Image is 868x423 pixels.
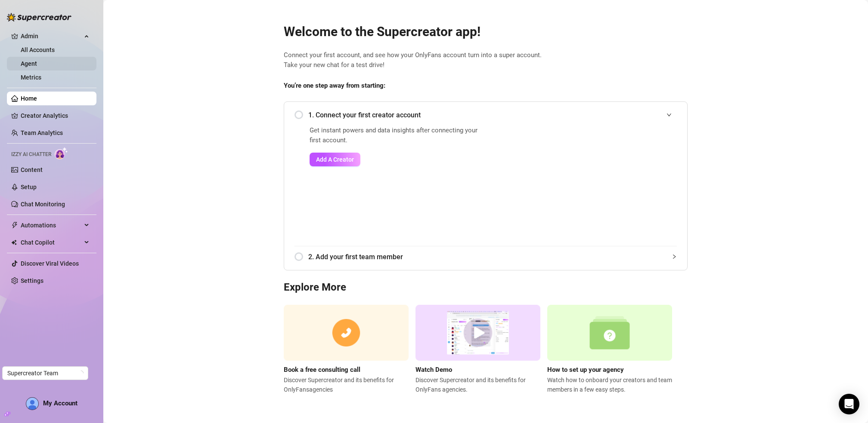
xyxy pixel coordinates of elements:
a: Team Analytics [21,129,63,136]
img: consulting call [284,305,409,361]
a: Metrics [21,74,41,81]
a: All Accounts [21,46,55,53]
span: Watch how to onboard your creators and team members in a few easy steps. [547,375,672,394]
span: Admin [21,29,82,43]
div: Open Intercom Messenger [839,394,859,414]
span: Add A Creator [316,156,354,163]
span: Chat Copilot [21,236,82,249]
span: Connect your first account, and see how your OnlyFans account turn into a super account. Take you... [284,50,688,70]
img: AI Chatter [55,147,68,159]
img: AD_cMMTxCeTpmN1d5MnKJ1j-_uXZCpTKapSSqNGg4PyXtR_tCW7gZXTNmFz2tpVv9LSyNV7ff1CaS4f4q0HLYKULQOwoM5GQR... [26,398,38,410]
a: Home [21,95,37,102]
a: Setup [21,184,37,190]
a: Agent [21,60,37,67]
span: Discover Supercreator and its benefits for OnlyFans agencies [284,375,409,394]
a: Discover Viral Videos [21,260,79,267]
img: setup agency guide [547,305,672,361]
a: How to set up your agencyWatch how to onboard your creators and team members in a few easy steps. [547,305,672,394]
img: Chat Copilot [11,239,17,245]
div: 2. Add your first team member [294,246,677,267]
span: My Account [43,399,77,407]
a: Creator Analytics [21,109,90,123]
strong: Watch Demo [415,366,452,374]
iframe: Add Creators [505,126,677,236]
span: Get instant powers and data insights after connecting your first account. [310,126,483,146]
img: supercreator demo [415,305,540,361]
span: Discover Supercreator and its benefits for OnlyFans agencies. [415,375,540,394]
strong: Book a free consulting call [284,366,360,374]
span: collapsed [672,254,677,259]
a: Settings [21,277,43,284]
h2: Welcome to the Supercreator app! [284,24,688,40]
a: Watch DemoDiscover Supercreator and its benefits for OnlyFans agencies. [415,305,540,394]
a: Content [21,166,43,173]
span: crown [11,33,18,40]
span: Automations [21,218,82,232]
span: build [4,411,10,417]
span: Izzy AI Chatter [11,150,51,159]
a: Chat Monitoring [21,201,65,208]
button: Add A Creator [310,153,360,166]
span: loading [78,371,84,376]
h3: Explore More [284,281,688,294]
a: Add A Creator [310,153,483,166]
strong: You’re one step away from starting: [284,82,385,89]
img: logo-BBDzfeDw.svg [7,13,71,21]
span: expanded [666,112,672,117]
span: Supercreator Team [7,367,83,380]
div: 1. Connect your first creator account [294,104,677,126]
span: thunderbolt [11,222,18,229]
strong: How to set up your agency [547,366,624,374]
span: 2. Add your first team member [308,251,677,262]
a: Book a free consulting callDiscover Supercreator and its benefits for OnlyFansagencies [284,305,409,394]
span: 1. Connect your first creator account [308,110,677,120]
